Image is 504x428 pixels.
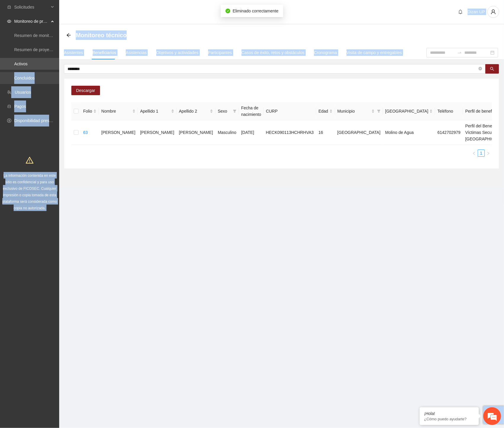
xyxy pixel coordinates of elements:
[471,150,478,157] li: Previous Page
[232,107,238,116] span: filter
[233,9,278,13] span: Eliminado correctamente
[76,30,127,40] span: Monitoreo técnico
[83,108,92,114] span: Folio
[126,49,147,56] div: Asistencias
[488,9,499,14] span: user
[140,108,170,114] span: Apellido 1
[64,49,83,56] div: Asistentes
[14,1,49,13] span: Solicitudes
[31,30,99,38] div: Chatee con nosotros ahora
[335,102,383,120] th: Municipio
[347,49,402,56] div: Visita de campo y entregables
[471,150,478,157] button: left
[239,102,264,120] th: Fecha de nacimiento
[7,5,11,9] span: inbox
[99,102,138,120] th: Nombre
[485,150,492,157] button: right
[456,7,465,17] button: bell
[457,50,462,55] span: swap-right
[435,102,463,120] th: Teléfono
[7,19,11,23] span: eye
[14,15,49,27] span: Monitoreo de proyectos
[478,150,485,157] li: 1
[76,87,95,94] span: Descargar
[383,102,435,120] th: Colonia
[138,102,177,120] th: Apellido 1
[14,76,35,80] a: Concluidos
[218,108,231,114] span: Sexo
[337,108,370,114] span: Municipio
[138,120,177,145] td: [PERSON_NAME]
[468,9,485,14] span: Dizan UP
[485,150,492,157] li: Next Page
[316,120,335,145] td: 16
[66,33,71,38] div: Back
[177,102,215,120] th: Apellido 2
[71,86,100,95] button: Descargar
[177,120,215,145] td: [PERSON_NAME]
[15,90,31,95] a: Usuarios
[264,102,316,120] th: CURP
[316,102,335,120] th: Edad
[335,120,383,145] td: [GEOGRAPHIC_DATA]
[26,156,33,164] span: warning
[487,6,499,18] button: user
[226,9,230,13] span: check-circle
[208,49,232,56] div: Participantes
[14,61,28,66] a: Activos
[264,120,316,145] td: HECK090113HCHRHVA3
[377,109,381,113] span: filter
[239,120,264,145] td: [DATE]
[14,118,65,123] a: Disponibilidad presupuestal
[14,104,26,109] a: Pagos
[97,3,111,17] div: Minimizar ventana de chat en vivo
[435,120,463,145] td: 6142702979
[456,9,465,14] span: bell
[101,108,131,114] span: Nombre
[99,120,138,145] td: [PERSON_NAME]
[479,66,482,72] span: close-circle
[490,67,494,72] span: search
[487,152,490,155] span: right
[424,417,474,421] p: ¿Cómo puedo ayudarte?
[424,411,474,416] div: ¡Hola!
[241,49,305,56] div: Casos de éxito, retos y obstáculos
[383,120,435,145] td: Molino de Agua
[479,67,482,70] span: close-circle
[457,50,462,55] span: to
[215,120,239,145] td: Masculino
[66,33,71,38] span: arrow-left
[2,174,57,210] span: La información contenida en este sitio es confidencial y para uso exclusivo de FICOSEC. Cualquier...
[3,161,113,182] textarea: Escriba su mensaje y pulse “Intro”
[233,109,236,113] span: filter
[318,108,328,114] span: Edad
[376,107,382,116] span: filter
[478,150,484,156] a: 1
[34,79,82,139] span: Estamos en línea.
[179,108,209,114] span: Apellido 2
[472,152,476,155] span: left
[485,64,499,74] button: search
[156,49,199,56] div: Objetivos y actividades
[14,33,57,38] a: Resumen de monitoreo
[81,102,99,120] th: Folio
[314,49,337,56] div: Cronograma
[83,130,88,135] a: 63
[385,108,429,114] span: [GEOGRAPHIC_DATA]
[93,49,116,56] div: Beneficiarios
[14,47,78,52] a: Resumen de proyectos aprobados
